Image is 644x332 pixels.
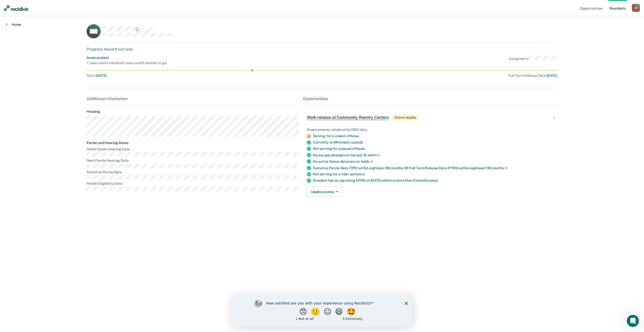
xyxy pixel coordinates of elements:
span: months [492,166,508,170]
div: Serving for a violent offense [313,134,553,138]
span: Work-release at Community Reentry Centers [307,115,389,120]
span: offense [352,147,365,151]
div: S D [632,4,640,12]
button: SD [632,4,640,12]
div: Start : [87,74,307,78]
dt: Initial Parole Hearing Date [87,147,299,151]
div: Tentative Parole Date (TPD) within eighteen (18) months OR Full Term Release Date (FTRD) within e... [313,166,553,170]
div: No active felony detainers or [313,159,553,164]
span: Almost eligible [393,115,418,120]
div: Not serving for a rider [313,172,553,176]
dt: Next Parole Hearing Date [87,158,299,163]
div: No escape attempts in the last 10 [313,153,553,157]
dt: Housing [87,109,299,114]
iframe: Intercom live chat [627,315,639,327]
a: Home [6,22,21,27]
div: Additional information [87,96,299,101]
dt: Parole and Hearing Dates [87,141,299,145]
div: Assigned to [509,56,557,65]
img: Recidiviz [4,5,28,11]
span: away. [429,178,438,182]
div: Opportunities [303,96,557,101]
div: 7 years and 4 months ( 4 years and 9 months to go ) [87,61,167,65]
div: Resident has an upcoming EPRD of [DATE] which is more than 6 months [313,178,553,183]
span: custody [350,140,363,144]
div: Full Term Release Date : [309,74,557,78]
span: [DATE] [547,74,557,78]
div: Progress toward success [87,47,557,52]
dt: Parole Eligibility Date [87,181,299,186]
dt: Tentative Parole Date [87,170,299,174]
span: years [367,153,380,157]
div: Not serving for a sexual [313,147,553,151]
div: Currently on Minimum [313,140,553,145]
span: holds [361,159,373,163]
span: [DATE] [96,74,107,78]
div: Work-release at Community Reentry CentersAlmost eligible [303,109,557,126]
span: sentence [350,172,365,176]
div: Incarceration [87,56,167,60]
button: Update status [307,187,342,197]
div: Requirements validated by OMS data [307,128,553,132]
iframe: Survey by Kim from Recidiviz [232,294,412,327]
